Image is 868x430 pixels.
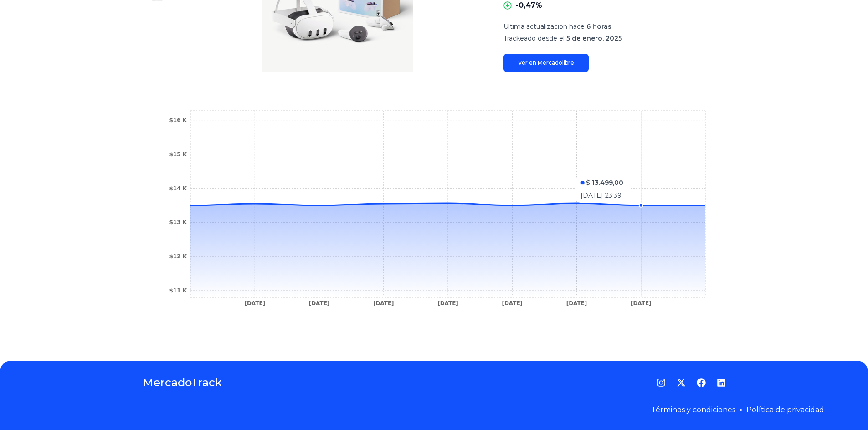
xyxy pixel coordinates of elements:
[169,117,187,123] tspan: $16 K
[657,378,666,387] a: Instagram
[169,151,187,158] tspan: $15 K
[143,375,222,390] a: MercadoTrack
[746,405,824,414] a: Política de privacidad
[308,300,329,307] tspan: [DATE]
[437,300,458,307] tspan: [DATE]
[169,253,187,260] tspan: $12 K
[697,378,706,387] a: Facebook
[169,219,187,225] tspan: $13 K
[566,34,622,42] span: 5 de enero, 2025
[717,378,726,387] a: LinkedIn
[677,378,686,387] a: Twitter
[169,185,187,192] tspan: $14 K
[566,300,587,307] tspan: [DATE]
[169,287,187,294] tspan: $11 K
[630,300,651,307] tspan: [DATE]
[244,300,265,307] tspan: [DATE]
[651,405,735,414] a: Términos y condiciones
[502,300,523,307] tspan: [DATE]
[373,300,394,307] tspan: [DATE]
[503,54,589,72] a: Ver en Mercadolibre
[503,34,565,42] span: Trackeado desde el
[586,22,611,31] span: 6 horas
[503,22,585,31] span: Ultima actualizacion hace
